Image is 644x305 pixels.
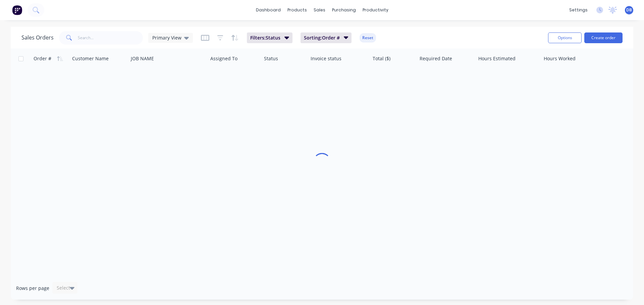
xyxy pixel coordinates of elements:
div: products [284,5,310,15]
div: sales [310,5,329,15]
button: Create order [584,32,623,43]
span: Sorting: Order # [304,34,340,41]
div: Hours Estimated [478,55,516,62]
button: Sorting:Order # [301,32,352,43]
button: Filters:Status [247,32,292,43]
span: Rows per page [16,285,49,292]
div: settings [566,5,591,15]
div: Invoice status [311,55,341,62]
a: dashboard [253,5,284,15]
span: DB [626,7,632,13]
span: Filters: Status [250,34,280,41]
div: Assigned To [210,55,237,62]
div: Select... [57,285,74,291]
div: Hours Worked [544,55,576,62]
button: Options [548,32,582,43]
div: purchasing [329,5,359,15]
button: Reset [360,33,376,43]
div: productivity [359,5,392,15]
input: Search... [78,31,143,45]
div: Customer Name [72,55,109,62]
img: Factory [12,5,22,15]
div: Order # [34,55,51,62]
div: Status [264,55,278,62]
span: Primary View [152,34,181,41]
div: JOB NAME [131,55,154,62]
div: Total ($) [373,55,390,62]
h1: Sales Orders [21,34,54,41]
div: Required Date [420,55,452,62]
